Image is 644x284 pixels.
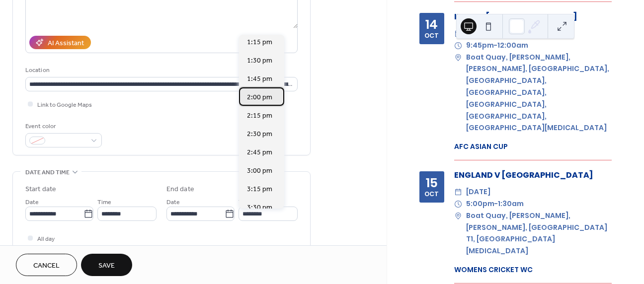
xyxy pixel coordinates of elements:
[239,197,252,208] span: Time
[33,261,60,271] span: Cancel
[466,198,494,210] span: 5:00pm
[454,142,612,152] div: AFC ASIAN CUP
[454,198,462,210] div: ​
[498,198,524,210] span: 1:30am
[37,244,78,255] span: Show date only
[25,121,100,132] div: Event color
[16,254,77,276] button: Cancel
[247,129,272,140] span: 2:30 pm
[466,40,494,52] span: 9:45pm
[25,197,39,208] span: Date
[247,203,272,213] span: 3:30 pm
[25,184,56,195] div: Start date
[48,38,84,49] div: AI Assistant
[247,56,272,66] span: 1:30 pm
[454,52,462,64] div: ​
[454,210,462,222] div: ​
[454,11,612,23] div: INDIA V [GEOGRAPHIC_DATA]
[81,254,132,276] button: Save
[494,40,497,52] span: -
[454,186,462,198] div: ​
[247,74,272,84] span: 1:45 pm
[466,52,612,135] span: Boat Quay, [PERSON_NAME], [PERSON_NAME], [GEOGRAPHIC_DATA], [GEOGRAPHIC_DATA], [GEOGRAPHIC_DATA],...
[25,167,70,178] span: Date and time
[166,184,194,195] div: End date
[97,197,111,208] span: Time
[466,210,612,257] span: Boat Quay, [PERSON_NAME], [PERSON_NAME], [GEOGRAPHIC_DATA] T1, [GEOGRAPHIC_DATA] [MEDICAL_DATA]
[247,166,272,176] span: 3:00 pm
[466,186,490,198] span: [DATE]
[166,197,180,208] span: Date
[98,261,115,271] span: Save
[454,28,462,40] div: ​
[425,18,438,31] div: 14
[247,184,272,195] span: 3:15 pm
[29,36,91,49] button: AI Assistant
[426,177,438,189] div: 15
[424,33,439,39] div: Oct
[494,198,498,210] span: -
[424,191,439,198] div: Oct
[247,147,272,158] span: 2:45 pm
[37,234,55,244] span: All day
[247,92,272,103] span: 2:00 pm
[497,40,528,52] span: 12:00am
[454,169,612,181] div: ENGLAND V [GEOGRAPHIC_DATA]
[25,65,296,75] div: Location
[247,111,272,121] span: 2:15 pm
[247,37,272,48] span: 1:15 pm
[454,265,612,275] div: WOMENS CRICKET WC
[454,40,462,52] div: ​
[37,100,92,110] span: Link to Google Maps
